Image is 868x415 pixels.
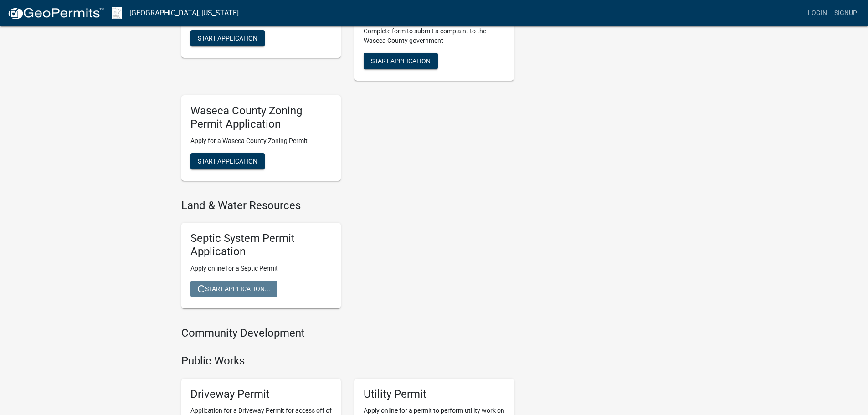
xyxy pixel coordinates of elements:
button: Start Application... [190,281,277,297]
h4: Community Development [181,327,514,340]
img: Waseca County, Minnesota [112,7,122,19]
span: Start Application [198,35,257,42]
span: Start Application... [198,285,270,292]
button: Start Application [364,53,438,69]
button: Start Application [190,153,265,169]
h5: Utility Permit [364,388,505,401]
h4: Land & Water Resources [181,199,514,212]
p: Apply online for a Septic Permit [190,264,332,273]
h5: Septic System Permit Application [190,232,332,258]
span: Start Application [371,57,431,64]
p: Complete form to submit a complaint to the Waseca County government [364,26,505,46]
span: Start Application [198,157,257,164]
button: Start Application [190,30,265,46]
a: [GEOGRAPHIC_DATA], [US_STATE] [129,5,239,21]
h5: Driveway Permit [190,388,332,401]
a: Signup [831,5,861,22]
h5: Waseca County Zoning Permit Application [190,104,332,131]
p: Apply for a Waseca County Zoning Permit [190,136,332,146]
a: Login [804,5,831,22]
h4: Public Works [181,354,514,368]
